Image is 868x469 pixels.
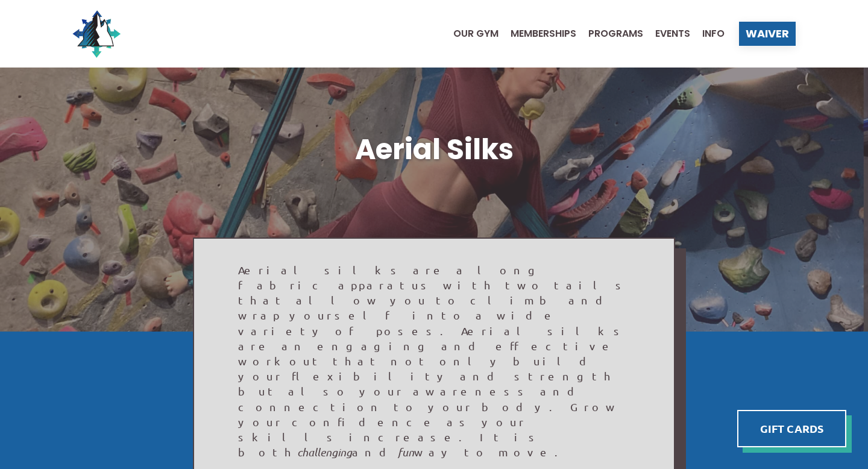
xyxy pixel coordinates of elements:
a: Events [643,29,690,39]
em: challenging [297,445,352,459]
span: Memberships [511,29,576,39]
h1: Aerial Silks [72,130,796,169]
span: Programs [588,29,643,39]
a: Our Gym [441,29,498,39]
a: Programs [576,29,643,39]
span: Waiver [746,28,789,39]
a: Memberships [498,29,576,39]
span: Events [655,29,690,39]
a: Waiver [739,22,796,46]
a: Info [690,29,725,39]
p: Aerial silks are a long fabric apparatus with two tails that allow you to climb and wrap yourself... [238,262,630,460]
span: Our Gym [453,29,498,39]
em: fun [398,445,414,459]
img: North Wall Logo [72,10,121,58]
span: Info [702,29,725,39]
